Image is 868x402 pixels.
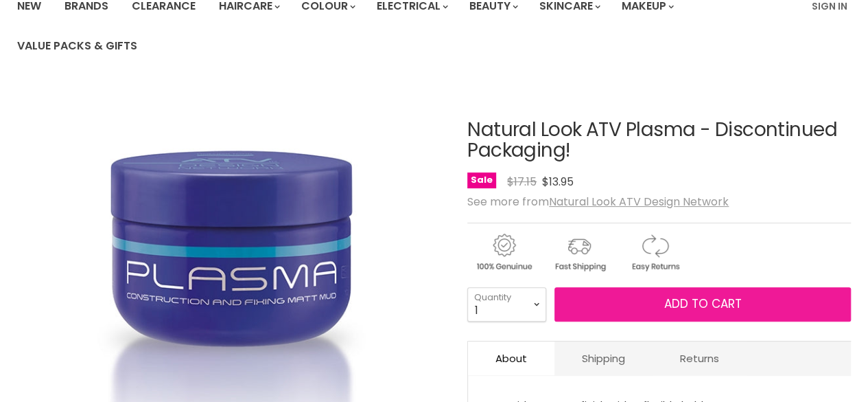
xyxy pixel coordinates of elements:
span: $17.15 [507,174,537,190]
img: returns.gif [618,232,691,273]
h1: Natural Look ATV Plasma - Discontinued Packaging! [467,120,851,162]
span: See more from [467,194,729,210]
select: Quantity [467,287,546,322]
a: Value Packs & Gifts [7,32,148,60]
button: Add to cart [554,287,851,322]
span: Sale [467,172,496,188]
a: Returns [653,342,747,375]
a: Shipping [554,342,653,375]
img: shipping.gif [543,232,615,273]
a: About [468,342,554,375]
span: Add to cart [664,295,742,312]
img: genuine.gif [467,232,540,273]
a: Natural Look ATV Design Network [549,194,729,210]
span: $13.95 [542,174,574,190]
